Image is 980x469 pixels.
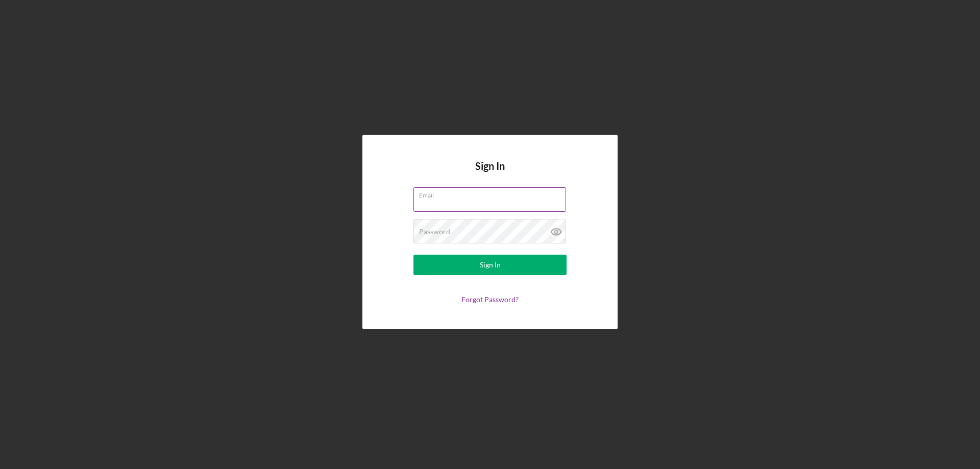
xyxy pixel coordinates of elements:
h4: Sign In [475,160,505,187]
a: Forgot Password? [461,295,519,304]
label: Email [419,188,566,199]
button: Sign In [413,255,567,275]
label: Password [419,228,450,236]
div: Sign In [480,255,501,275]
